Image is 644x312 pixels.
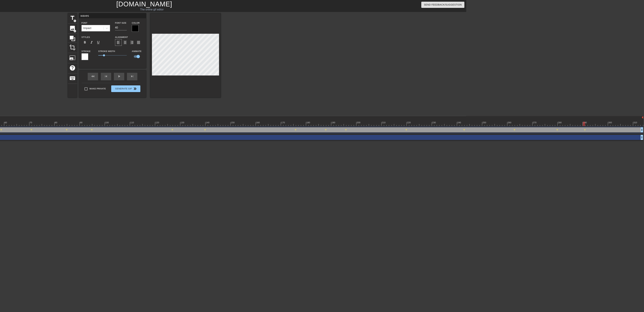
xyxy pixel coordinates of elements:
[181,121,185,124] div: 130
[69,44,76,51] span: crop
[91,74,95,78] span: fast_rewind
[69,15,76,21] span: title
[508,121,512,124] div: 260
[407,121,411,124] div: 220
[113,87,139,91] span: Generate Gif
[96,40,100,44] span: format_underline
[608,121,612,124] div: 300
[31,129,32,131] span: lens
[115,36,128,39] label: Alignment
[116,0,172,8] a: [DOMAIN_NAME]
[421,2,464,8] button: Send Feedback/Suggestion
[457,121,462,124] div: 240
[133,87,137,91] span: double_arrow
[115,21,126,25] label: Font Size
[69,55,76,61] span: photo_size_select_large
[82,50,91,53] label: Stroke
[73,30,76,33] span: add_circle
[104,74,108,78] span: skip_previous
[98,50,115,53] label: Stroke Width
[130,121,135,124] div: 110
[482,121,487,124] div: 250
[424,3,462,7] span: Send Feedback/Suggestion
[130,40,134,44] span: format_align_right
[117,74,121,78] span: play_arrow
[123,40,127,44] span: format_align_center
[345,129,347,131] span: lens
[55,121,58,124] div: 80
[132,50,142,53] label: Animate
[584,129,586,131] span: lens
[69,75,76,81] span: keyboard
[432,121,436,124] div: 230
[39,8,265,12] div: The online gif editor
[90,87,106,90] span: Make Private
[5,121,8,124] div: 60
[640,128,643,132] span: drag_handle
[514,129,515,131] span: lens
[155,121,160,124] div: 120
[556,129,558,131] span: lens
[406,129,407,131] span: lens
[30,121,33,124] div: 70
[105,121,109,124] div: 100
[533,121,537,124] div: 270
[66,129,67,131] span: lens
[256,121,260,124] div: 160
[558,121,562,124] div: 280
[132,21,140,25] label: Color
[633,121,638,124] div: 310
[332,121,336,124] div: 190
[82,36,90,39] label: Styles
[382,121,386,124] div: 210
[111,85,140,92] button: Generate Gif
[69,25,76,31] span: image
[583,121,587,124] div: 290
[91,129,93,131] span: lens
[204,129,206,131] span: lens
[295,129,296,131] span: lens
[640,136,643,139] span: drag_handle
[80,121,83,124] div: 90
[231,121,235,124] div: 150
[83,40,87,44] span: format_bold
[130,74,134,78] span: skip_next
[281,121,285,124] div: 170
[83,26,91,30] div: Impact
[69,65,76,71] span: help
[1,129,2,131] span: lens
[90,40,94,44] span: format_italic
[116,40,120,44] span: format_align_left
[357,121,361,124] div: 200
[306,121,311,124] div: 180
[172,129,173,131] span: lens
[642,116,643,119] img: bound-end.png
[325,129,327,131] span: lens
[73,19,76,22] span: add_circle
[137,40,141,44] span: format_align_justify
[463,129,465,131] span: lens
[82,21,87,25] label: Font
[206,121,210,124] div: 140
